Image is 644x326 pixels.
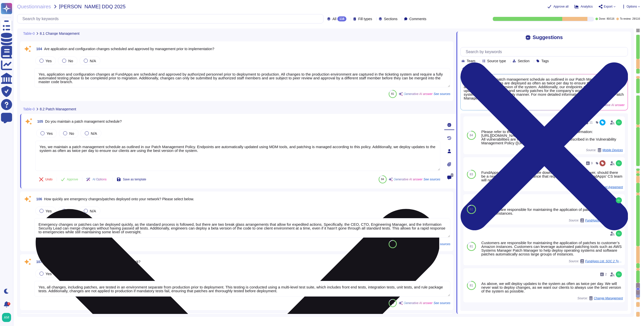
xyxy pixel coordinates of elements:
span: 80 [391,302,394,304]
span: 81 [470,284,473,287]
img: user [616,271,622,277]
span: 80 / 116 [607,18,615,20]
span: FundApps Ltd. SOC 2 Type 2.pdf [585,260,623,263]
span: All [332,17,336,21]
span: Done: [599,18,606,20]
span: Yes [47,131,53,136]
img: user [2,313,11,322]
span: 0 [451,173,454,177]
span: Do you maintain a patch management schedule? [45,119,122,123]
span: Fill types [358,17,372,21]
span: 84 [381,178,384,181]
input: Search by keywords [20,14,323,23]
span: Table-0 [23,107,35,111]
span: No [69,131,74,136]
img: user [616,197,622,203]
span: 83 [470,173,473,176]
div: As above, we will deploy updates to the system as often as twice per day. We will never wait to d... [481,282,623,293]
span: 104 [34,47,42,51]
div: 116 [337,16,346,21]
span: 105 [35,120,43,123]
span: N/A [91,131,97,136]
span: 29 / 116 [632,18,640,20]
textarea: Yes, all changes, including patches, are tested in an environment separate from production prior ... [34,281,450,297]
span: Are application and configuration changes scheduled and approved by management prior to implement... [44,47,214,51]
img: user [616,231,622,237]
span: No [68,59,73,63]
input: Search by keywords [463,47,628,56]
span: 81 [391,92,394,95]
span: 81 [470,245,473,248]
span: Questionnaires [17,4,51,9]
span: Generative AI answer [404,92,433,95]
span: Analytics [581,5,593,8]
span: Yes [46,59,52,63]
img: user [616,119,622,125]
span: 2 [605,273,607,276]
span: [PERSON_NAME] DDQ 2025 [59,4,126,9]
span: N/A [90,59,96,63]
span: See sources [434,302,451,305]
span: Load more... [460,310,628,314]
span: 82 [470,208,473,211]
span: Comments [409,17,426,21]
span: Source: [569,259,623,263]
span: 8.2 Patch Management [40,107,76,111]
span: See sources [434,92,451,95]
textarea: Yes, application and configuration changes at FundApps are scheduled and approved by authorized p... [34,68,450,87]
span: Change Management [594,297,623,300]
span: 106 [34,197,42,201]
div: 5 [7,302,10,305]
span: Options [627,5,637,8]
button: user [1,312,15,323]
span: Approve all [553,5,569,8]
textarea: Emergency changes or patches can be deployed quickly, as the standard process is followed, but th... [34,218,450,238]
button: Approve all [547,5,569,9]
span: 83 [391,243,394,245]
span: 107 [34,260,42,264]
span: To review: [620,18,631,20]
span: 8.1 Change Management [40,32,79,35]
span: Table-0 [23,32,35,35]
span: Source: [577,296,623,300]
span: 84 [470,134,473,137]
span: Sections [384,17,397,21]
button: Analytics [575,5,593,9]
span: See sources [434,243,451,246]
textarea: Yes, we maintain a patch management schedule as outlined in our Patch Management Policy. Endpoint... [35,141,440,171]
img: user [616,160,622,166]
span: Export [604,5,613,8]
